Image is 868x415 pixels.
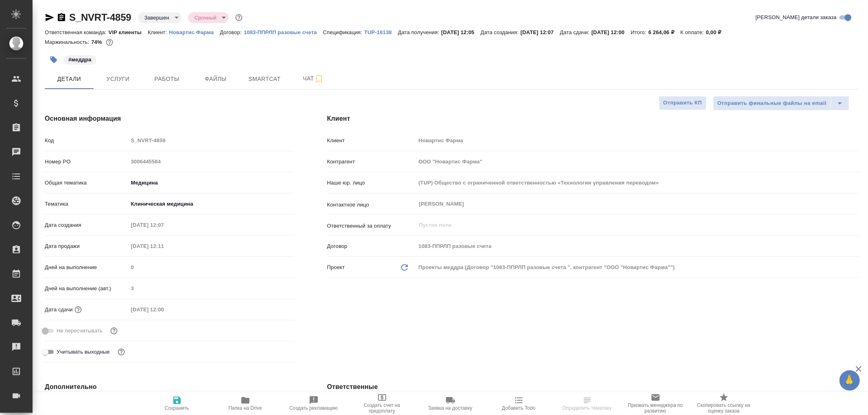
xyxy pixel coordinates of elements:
p: [DATE] 12:00 [591,29,631,35]
button: Добавить тэг [45,51,63,69]
p: Спецификация: [323,29,364,35]
button: 🙏 [840,370,860,391]
button: Если добавить услуги и заполнить их объемом, то дата рассчитается автоматически [73,304,83,315]
p: Ответственная команда: [45,29,109,35]
div: Клиническая медицина [128,197,295,211]
button: Отправить финальные файлы на email [713,96,831,111]
span: Детали [50,74,89,84]
button: 1378.55 RUB; [104,37,115,48]
span: Отправить КП [663,98,702,108]
input: Пустое поле [128,282,295,294]
button: Скопировать ссылку на оценку заказа [690,392,758,415]
button: Завершен [142,14,172,21]
div: split button [713,96,849,111]
button: Призвать менеджера по развитию [621,392,690,415]
button: Заявка на доставку [416,392,485,415]
h4: Основная информация [45,114,295,124]
p: Клиент [327,137,416,145]
input: Пустое поле [128,156,295,167]
p: Тематика [45,200,128,208]
span: Не пересчитывать [57,327,103,335]
span: Добавить Todo [502,405,535,411]
p: 0,00 ₽ [706,29,728,35]
div: Завершен [188,12,229,23]
input: Пустое поле [416,135,859,146]
span: Создать счет на предоплату [353,402,411,414]
button: Скопировать ссылку [57,13,66,22]
span: Призвать менеджера по развитию [626,402,685,414]
p: VIP клиенты [109,29,148,35]
p: TUP-16138 [364,29,398,35]
p: Новартис Фарма [169,29,220,35]
span: Работы [147,74,186,84]
p: 1083-ППРЛП разовые счета [244,29,323,35]
p: Договор [327,242,416,250]
span: Сохранить [165,405,189,411]
p: Номер PO [45,158,128,166]
button: Добавить Todo [485,392,553,415]
span: Папка на Drive [229,405,262,411]
button: Отправить КП [659,96,706,110]
button: Папка на Drive [211,392,280,415]
p: Код [45,137,128,145]
span: Заявка на доставку [428,405,472,411]
span: [PERSON_NAME] детали заказа [756,13,837,22]
button: Сохранить [143,392,211,415]
p: [DATE] 12:05 [441,29,481,35]
input: Пустое поле [128,261,295,273]
input: Пустое поле [416,156,859,167]
a: 1083-ППРЛП разовые счета [244,28,323,35]
span: Услуги [98,74,138,84]
div: Проекты меддра (Договор "1083-ППРЛП разовые счета ", контрагент "ООО "Новартис Фарма"") [416,261,859,274]
h4: Ответственные [327,382,859,392]
p: Итого: [631,29,648,35]
p: Дата сдачи: [560,29,591,35]
div: Завершен [138,12,181,23]
span: Файлы [196,74,235,84]
p: Общая тематика [45,179,128,187]
p: Дата получения: [398,29,441,35]
h4: Клиент [327,114,859,124]
span: Определить тематику [562,405,612,411]
span: Создать рекламацию [289,405,338,411]
span: Скопировать ссылку на оценку заказа [695,402,753,414]
span: Учитывать выходные [57,348,110,356]
p: Ответственный за оплату [327,222,416,230]
button: Создать рекламацию [280,392,348,415]
p: Клиент: [148,29,169,35]
input: Пустое поле [128,240,199,252]
a: S_NVRT-4859 [69,12,131,23]
a: TUP-16138 [364,28,398,35]
button: Определить тематику [553,392,621,415]
p: Дней на выполнение [45,263,128,272]
input: Пустое поле [128,135,295,146]
p: 74% [91,39,104,45]
button: Создать счет на предоплату [348,392,416,415]
p: Наше юр. лицо [327,179,416,187]
button: Включи, если не хочешь, чтобы указанная дата сдачи изменилась после переставления заказа в 'Подтв... [109,326,119,336]
p: Дата создания [45,221,128,229]
input: Пустое поле [128,304,199,315]
button: Срочный [192,14,219,21]
p: Дата создания: [481,29,520,35]
span: Smartcat [245,74,284,84]
p: Дата сдачи [45,306,73,314]
p: #меддра [68,56,92,64]
input: Пустое поле [416,240,859,252]
p: К оплате: [680,29,706,35]
p: [DATE] 12:07 [520,29,560,35]
p: Контактное лицо [327,201,416,209]
p: Проект [327,263,345,272]
input: Пустое поле [128,219,199,231]
span: Чат [294,74,333,84]
button: Доп статусы указывают на важность/срочность заказа [234,12,244,23]
input: Пустое поле [418,220,840,230]
span: Отправить финальные файлы на email [717,99,826,108]
svg: Подписаться [314,74,324,84]
a: Новартис Фарма [169,28,220,35]
div: Медицина [128,176,295,190]
span: 🙏 [843,372,857,389]
p: 6 264,06 ₽ [648,29,680,35]
button: Скопировать ссылку для ЯМессенджера [45,13,55,22]
p: Дней на выполнение (авт.) [45,285,128,293]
